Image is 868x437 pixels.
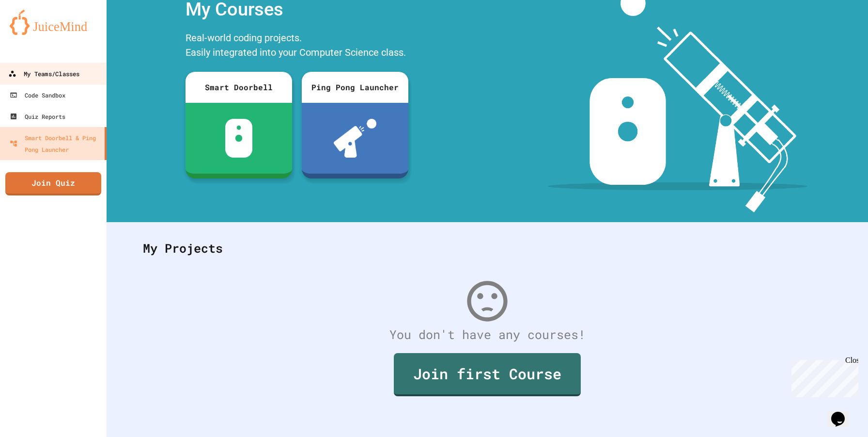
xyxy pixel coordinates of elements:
img: logo-orange.svg [10,10,97,35]
img: ppl-with-ball.png [334,119,377,158]
div: Chat with us now!Close [4,4,67,62]
a: Join first Course [394,353,581,396]
iframe: chat widget [827,398,858,427]
div: Code Sandbox [10,89,65,101]
div: My Projects [133,229,841,267]
a: Join Quiz [5,172,101,195]
iframe: chat widget [788,356,858,397]
div: Quiz Reports [10,111,65,122]
div: Smart Doorbell [186,72,292,103]
div: Smart Doorbell & Ping Pong Launcher [10,132,101,155]
img: sdb-white.svg [225,119,253,158]
div: Ping Pong Launcher [302,72,408,103]
div: Real-world coding projects. Easily integrated into your Computer Science class. [181,28,413,65]
div: You don't have any courses! [133,325,841,344]
div: My Teams/Classes [8,68,79,80]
